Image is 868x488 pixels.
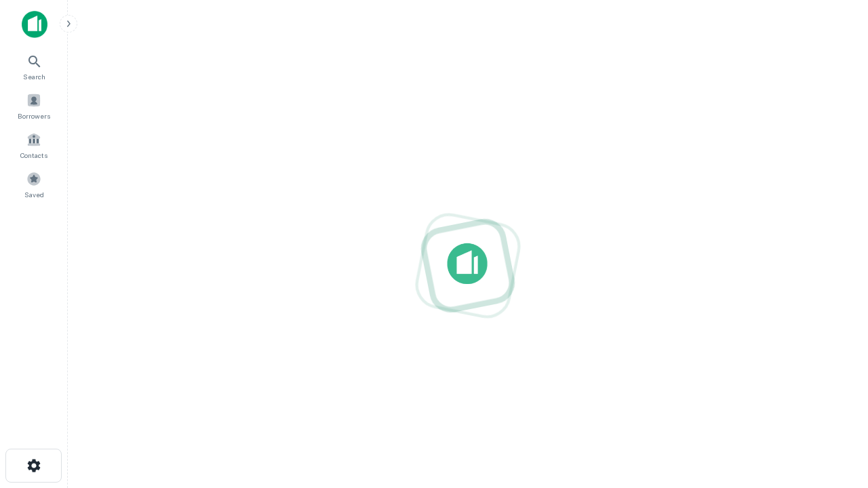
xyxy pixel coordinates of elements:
img: capitalize-icon.png [22,11,47,38]
a: Search [4,48,64,85]
span: Saved [24,189,44,200]
span: Search [23,71,45,82]
span: Contacts [20,150,47,161]
iframe: Chat Widget [800,380,868,445]
span: Borrowers [18,110,50,121]
a: Saved [4,166,64,203]
a: Borrowers [4,87,64,124]
a: Contacts [4,127,64,163]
